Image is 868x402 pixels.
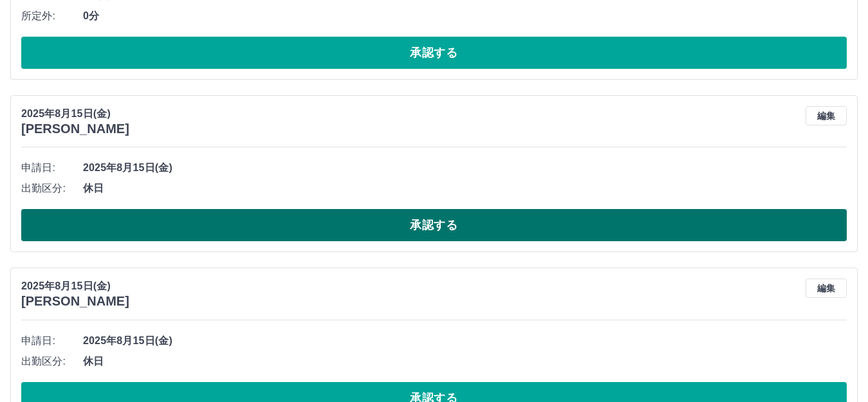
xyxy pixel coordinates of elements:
span: 出勤区分: [21,181,83,196]
span: 申請日: [21,160,83,176]
p: 2025年8月15日(金) [21,279,129,294]
span: 0分 [83,8,847,24]
span: 休日 [83,354,847,369]
button: 編集 [806,279,847,298]
span: 2025年8月15日(金) [83,333,847,349]
button: 編集 [806,106,847,125]
span: 出勤区分: [21,354,83,369]
button: 承認する [21,37,847,69]
button: 承認する [21,209,847,241]
h3: [PERSON_NAME] [21,122,129,136]
span: 2025年8月15日(金) [83,160,847,176]
p: 2025年8月15日(金) [21,106,129,122]
span: 所定外: [21,8,83,24]
h3: [PERSON_NAME] [21,294,129,309]
span: 申請日: [21,333,83,349]
span: 休日 [83,181,847,196]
